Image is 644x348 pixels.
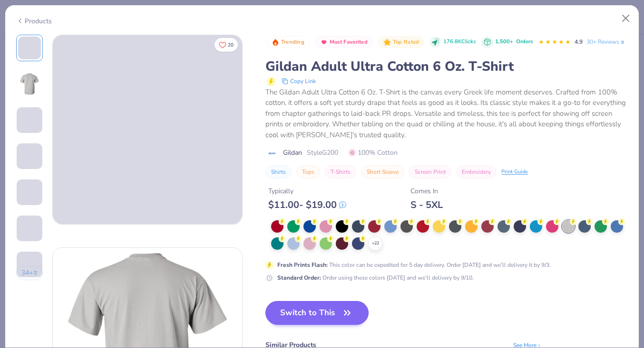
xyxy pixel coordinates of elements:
div: The Gildan Adult Ultra Cotton 6 Oz. T-Shirt is the canvas every Greek life moment deserves. Craft... [265,87,628,141]
span: 176.8K Clicks [443,38,476,46]
strong: Standard Order : [277,274,321,282]
button: Badge Button [266,36,309,48]
button: Badge Button [378,36,424,48]
img: User generated content [17,241,18,267]
img: Most Favorited sort [320,38,328,46]
span: Top Rated [393,39,420,45]
button: T-Shirts [325,165,356,179]
span: Orders [516,38,533,45]
a: 30+ Reviews [586,38,626,46]
span: Style G200 [307,148,338,158]
div: Typically [268,186,346,196]
button: Shirts [265,165,292,179]
img: Trending sort [272,38,279,46]
button: Badge Button [315,36,372,48]
span: Most Favorited [330,39,368,45]
span: 100% Cotton [349,148,398,158]
div: Products [16,16,52,26]
span: 4.9 [575,38,583,46]
img: Top Rated sort [383,38,391,46]
button: Embroidery [456,165,497,179]
div: S - 5XL [410,199,443,211]
div: $ 11.00 - $ 19.00 [268,199,346,211]
img: User generated content [17,169,18,195]
span: Trending [281,39,304,45]
div: Print Guide [501,168,528,176]
img: brand logo [265,150,278,157]
button: Screen Print [409,165,451,179]
span: Gildan [283,148,302,158]
img: Back [18,73,41,95]
div: 1,500+ [495,38,533,46]
button: Close [617,9,635,28]
span: + 22 [372,240,379,247]
span: 20 [228,43,234,47]
strong: Fresh Prints Flash : [277,261,328,269]
div: 4.9 Stars [538,35,571,50]
div: Gildan Adult Ultra Cotton 6 Oz. T-Shirt [265,57,628,75]
button: copy to clipboard [279,75,319,87]
button: 34+ [16,266,43,280]
button: Tops [296,165,320,179]
img: User generated content [17,133,18,159]
div: Comes In [410,186,443,196]
button: Switch to This [265,301,369,325]
button: Like [215,38,238,52]
button: Short Sleeve [361,165,404,179]
div: Order using these colors [DATE] and we’ll delivery by 9/10. [277,273,474,282]
img: User generated content [17,277,18,303]
img: User generated content [17,205,18,231]
div: This color can be expedited for 5 day delivery. Order [DATE] and we’ll delivery it by 9/3. [277,261,551,269]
